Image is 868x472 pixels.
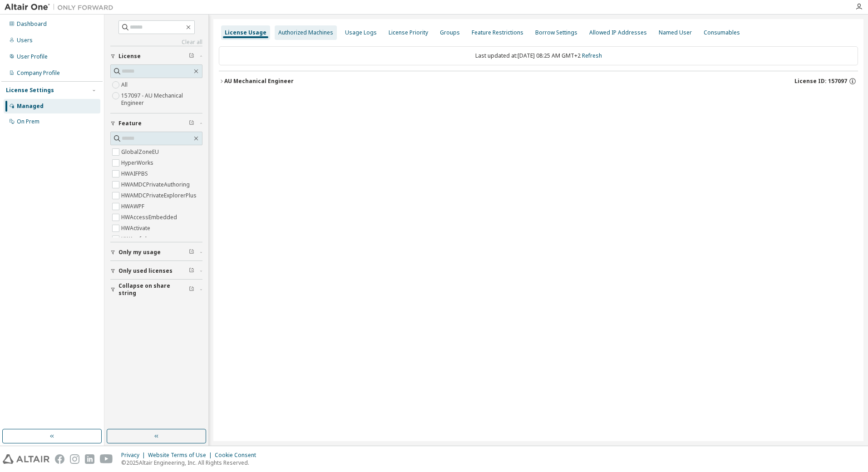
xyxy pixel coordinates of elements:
label: HWAccessEmbedded [121,212,179,223]
div: Borrow Settings [535,29,577,36]
div: Dashboard [17,20,47,28]
button: Only used licenses [110,261,202,281]
div: Company Profile [17,69,60,77]
span: Feature [118,120,142,127]
div: Managed [17,103,44,110]
label: HyperWorks [121,157,155,168]
span: Clear filter [189,53,194,60]
img: linkedin.svg [85,454,94,464]
img: Altair One [5,3,118,12]
div: License Settings [6,87,54,94]
span: Clear filter [189,120,194,127]
label: HWAMDCPrivateAuthoring [121,179,192,190]
div: Usage Logs [345,29,377,36]
span: License ID: 157097 [794,78,847,85]
div: Privacy [121,452,148,459]
label: GlobalZoneEU [121,147,161,157]
label: HWAMDCPrivateExplorerPlus [121,190,198,201]
label: All [121,79,129,90]
span: Only my usage [118,249,161,256]
span: Clear filter [189,267,194,275]
div: User Profile [17,53,48,60]
label: HWAIFPBS [121,168,150,179]
img: altair_logo.svg [3,454,49,464]
div: On Prem [17,118,39,125]
div: Authorized Machines [278,29,333,36]
label: HWActivate [121,223,152,234]
label: 157097 - AU Mechanical Engineer [121,90,202,108]
span: Collapse on share string [118,282,189,297]
div: Last updated at: [DATE] 08:25 AM GMT+2 [219,46,858,65]
button: Collapse on share string [110,280,202,300]
div: Allowed IP Addresses [589,29,647,36]
img: youtube.svg [100,454,113,464]
div: Cookie Consent [215,452,261,459]
img: instagram.svg [70,454,79,464]
img: facebook.svg [55,454,64,464]
button: AU Mechanical EngineerLicense ID: 157097 [219,71,858,91]
label: HWAcufwh [121,234,150,245]
div: Feature Restrictions [472,29,523,36]
div: Website Terms of Use [148,452,215,459]
div: AU Mechanical Engineer [224,78,294,85]
span: Clear filter [189,249,194,256]
p: © 2025 Altair Engineering, Inc. All Rights Reserved. [121,459,261,467]
button: Feature [110,113,202,133]
button: Only my usage [110,242,202,262]
div: Consumables [704,29,740,36]
div: Named User [659,29,692,36]
a: Refresh [582,52,602,59]
div: Users [17,37,33,44]
label: HWAWPF [121,201,146,212]
div: License Priority [389,29,428,36]
span: Clear filter [189,286,194,293]
button: License [110,46,202,66]
div: Groups [440,29,460,36]
div: License Usage [225,29,266,36]
span: Only used licenses [118,267,173,275]
a: Clear all [110,39,202,46]
span: License [118,53,141,60]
